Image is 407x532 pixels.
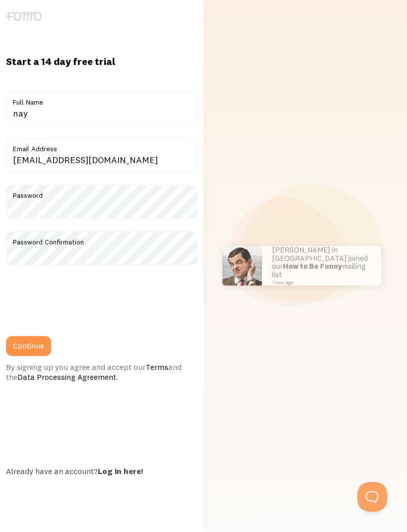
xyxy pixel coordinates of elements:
[6,337,51,356] button: Continue
[145,362,168,372] a: Terms
[6,362,198,382] div: By signing up you agree and accept our and the .
[6,56,198,68] h1: Start a 14 day free trial
[6,232,198,248] label: Password Confirmation
[17,372,116,382] a: Data Processing Agreement
[6,12,42,21] img: fomo-logo-gray-b99e0e8ada9f9040e2984d0d95b3b12da0074ffd48d1e5cb62ac37fc77b0b268.svg
[98,467,143,476] a: Log in here!
[6,92,198,109] label: Full Name
[6,467,198,476] div: Already have an account?
[357,482,387,512] iframe: Help Scout Beacon - Open
[6,138,198,155] label: Email Address
[6,278,157,317] iframe: reCAPTCHA
[6,185,198,202] label: Password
